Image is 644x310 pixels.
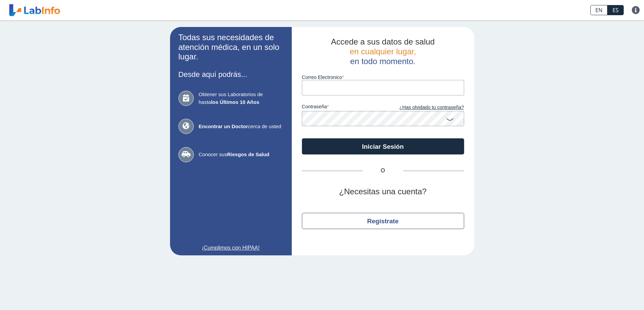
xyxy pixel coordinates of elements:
b: Riesgos de Salud [227,151,269,157]
a: EN [590,5,607,15]
a: ¿Has olvidado tu contraseña? [383,104,464,111]
a: ES [607,5,624,15]
label: contraseña [302,104,383,111]
span: en cualquier lugar, [350,47,416,56]
b: Encontrar un Doctor [199,123,248,129]
span: en todo momento. [350,57,415,66]
a: ¡Cumplimos con HIPAA! [178,244,283,252]
b: los Últimos 10 Años [211,99,259,105]
button: Regístrate [302,213,464,229]
label: Correo Electronico [302,75,464,80]
h3: Desde aquí podrás... [178,70,283,79]
button: Iniciar Sesión [302,138,464,154]
h2: Todas sus necesidades de atención médica, en un solo lugar. [178,33,283,62]
span: Conocer sus [199,151,283,159]
span: Obtener sus Laboratorios de hasta [199,91,283,106]
span: Accede a sus datos de salud [331,37,435,46]
span: cerca de usted [199,123,283,131]
h2: ¿Necesitas una cuenta? [302,187,464,197]
span: O [363,167,403,175]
